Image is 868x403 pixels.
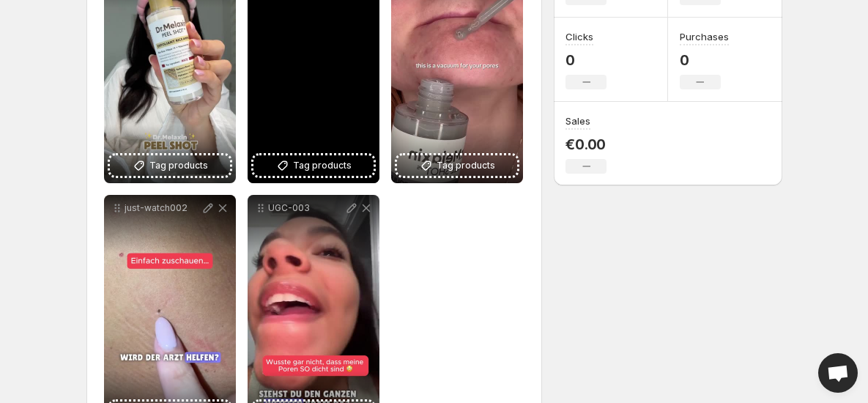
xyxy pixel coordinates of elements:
[149,158,208,173] span: Tag products
[110,155,230,176] button: Tag products
[680,51,729,69] p: 0
[565,51,607,69] p: 0
[125,202,201,214] p: just-watch002
[293,158,352,173] span: Tag products
[397,155,517,176] button: Tag products
[818,353,858,393] div: Open chat
[437,158,495,173] span: Tag products
[680,29,729,44] h3: Purchases
[565,136,607,153] p: €0.00
[253,155,374,176] button: Tag products
[268,202,344,214] p: UGC-003
[565,29,593,44] h3: Clicks
[565,114,590,128] h3: Sales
